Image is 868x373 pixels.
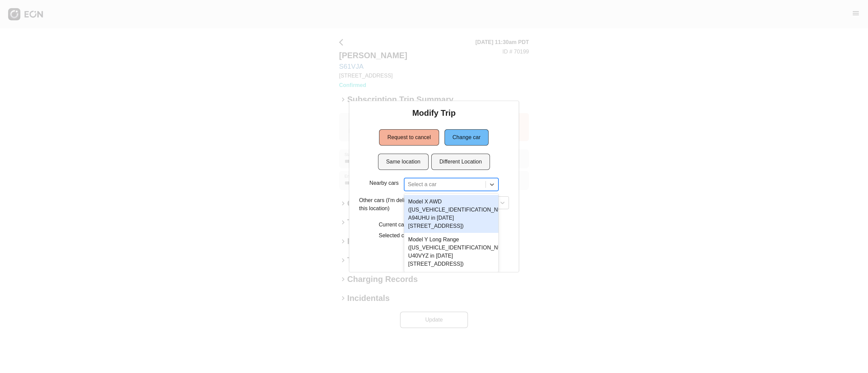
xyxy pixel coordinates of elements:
[445,129,489,146] button: Change car
[378,154,429,170] button: Same location
[404,233,498,271] div: Model Y Long Range ([US_VEHICLE_IDENTIFICATION_NUMBER] U40VYZ in [DATE][STREET_ADDRESS])
[379,221,489,229] p: Current car: Model X AWD (S61VJA in 90245)
[412,108,456,118] h2: Modify Trip
[379,232,489,240] p: Selected car:
[370,179,399,187] p: Nearby cars
[359,196,430,213] p: Other cars (I'm delivering to this location)
[404,195,498,233] div: Model X AWD ([US_VEHICLE_IDENTIFICATION_NUMBER] A94UHU in [DATE][STREET_ADDRESS])
[379,129,439,146] button: Request to cancel
[431,154,490,170] button: Different Location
